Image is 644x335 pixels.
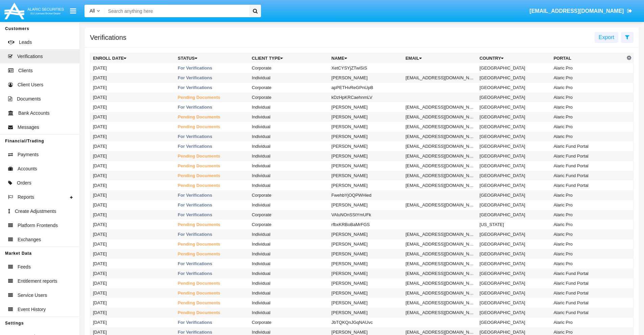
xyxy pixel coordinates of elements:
td: Alaric Pro [551,249,625,259]
td: [EMAIL_ADDRESS][DOMAIN_NAME] [403,249,477,259]
td: Alaric Pro [551,200,625,210]
td: Individual [249,141,329,151]
td: VAluNOnSStYmUFk [329,210,403,220]
td: [GEOGRAPHIC_DATA] [477,308,551,317]
td: Alaric Fund Portal [551,288,625,298]
td: [DATE] [90,190,175,200]
td: Pending Documents [175,308,249,317]
td: Individual [249,298,329,308]
td: [PERSON_NAME] [329,239,403,249]
td: [DATE] [90,122,175,132]
td: For Verifications [175,141,249,151]
td: Alaric Fund Portal [551,171,625,180]
span: [EMAIL_ADDRESS][DOMAIN_NAME] [529,8,624,14]
td: [GEOGRAPHIC_DATA] [477,180,551,190]
td: [DATE] [90,288,175,298]
td: [PERSON_NAME] [329,122,403,132]
span: Messages [18,124,39,131]
td: [PERSON_NAME] [329,161,403,171]
td: [EMAIL_ADDRESS][DOMAIN_NAME] [403,180,477,190]
td: Corporate [249,63,329,73]
td: Individual [249,259,329,269]
td: [EMAIL_ADDRESS][DOMAIN_NAME] [403,141,477,151]
span: Platform Frontends [18,222,58,229]
td: [PERSON_NAME] [329,132,403,141]
td: [GEOGRAPHIC_DATA] [477,171,551,180]
td: Pending Documents [175,288,249,298]
td: [PERSON_NAME] [329,259,403,269]
td: Individual [249,200,329,210]
span: Feeds [18,263,31,271]
td: Alaric Pro [551,73,625,83]
td: [GEOGRAPHIC_DATA] [477,141,551,151]
td: [EMAIL_ADDRESS][DOMAIN_NAME] [403,102,477,112]
td: For Verifications [175,73,249,83]
td: For Verifications [175,229,249,239]
td: Alaric Pro [551,239,625,249]
td: [EMAIL_ADDRESS][DOMAIN_NAME] [403,298,477,308]
td: [EMAIL_ADDRESS][DOMAIN_NAME] [403,278,477,288]
button: Export [595,32,618,43]
td: [PERSON_NAME] [329,200,403,210]
td: [EMAIL_ADDRESS][DOMAIN_NAME] [403,259,477,269]
td: Individual [249,180,329,190]
td: Pending Documents [175,298,249,308]
td: For Verifications [175,269,249,278]
td: Pending Documents [175,278,249,288]
td: For Verifications [175,102,249,112]
span: Create Adjustments [15,208,56,215]
td: Individual [249,102,329,112]
td: [DATE] [90,298,175,308]
td: [DATE] [90,259,175,269]
td: [PERSON_NAME] [329,308,403,317]
td: Individual [249,249,329,259]
td: [DATE] [90,269,175,278]
span: Orders [17,179,31,187]
span: Reports [18,194,34,201]
td: Individual [249,239,329,249]
td: [GEOGRAPHIC_DATA] [477,73,551,83]
td: Pending Documents [175,151,249,161]
td: Alaric Fund Portal [551,269,625,278]
td: [DATE] [90,151,175,161]
td: [PERSON_NAME] [329,229,403,239]
td: Alaric Fund Portal [551,308,625,317]
img: Logo image [3,1,65,21]
span: Entitlement reports [18,278,57,285]
span: Leads [19,39,32,46]
td: [GEOGRAPHIC_DATA] [477,288,551,298]
td: For Verifications [175,210,249,220]
span: Accounts [18,165,37,172]
td: Individual [249,122,329,132]
td: [GEOGRAPHIC_DATA] [477,161,551,171]
td: Pending Documents [175,122,249,132]
td: Pending Documents [175,92,249,102]
td: [EMAIL_ADDRESS][DOMAIN_NAME] [403,229,477,239]
th: Name [329,53,403,63]
span: Verifications [17,53,43,60]
td: Alaric Fund Portal [551,151,625,161]
span: Export [599,34,614,40]
th: Email [403,53,477,63]
td: [GEOGRAPHIC_DATA] [477,249,551,259]
td: Pending Documents [175,161,249,171]
td: [PERSON_NAME] [329,141,403,151]
td: [PERSON_NAME] [329,171,403,180]
td: [PERSON_NAME] [329,269,403,278]
td: Alaric Fund Portal [551,298,625,308]
td: [PERSON_NAME] [329,249,403,259]
td: [EMAIL_ADDRESS][DOMAIN_NAME] [403,161,477,171]
td: For Verifications [175,317,249,327]
td: Corporate [249,317,329,327]
td: For Verifications [175,132,249,141]
th: Client Type [249,53,329,63]
td: [DATE] [90,102,175,112]
td: apPETHvReGPnUpB [329,83,403,92]
td: Alaric Pro [551,132,625,141]
th: Status [175,53,249,63]
td: Corporate [249,92,329,102]
span: Clients [18,67,33,74]
td: [DATE] [90,132,175,141]
td: [EMAIL_ADDRESS][DOMAIN_NAME] [403,171,477,180]
td: [PERSON_NAME] [329,298,403,308]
